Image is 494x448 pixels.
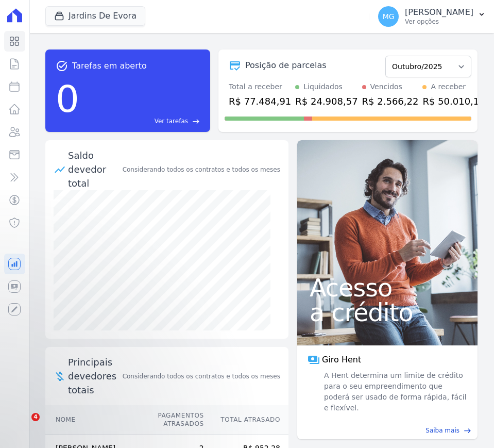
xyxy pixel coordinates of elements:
[431,81,466,92] div: A receber
[383,13,395,20] span: MG
[205,405,288,435] th: Total Atrasado
[405,18,473,26] p: Ver opções
[56,72,79,126] div: 0
[322,370,467,413] span: A Hent determina um limite de crédito para o seu empreendimento que poderá ser usado de forma ráp...
[83,117,200,126] a: Ver tarefas east
[310,275,465,300] span: Acesso
[295,94,357,108] div: R$ 24.908,57
[322,354,361,366] span: Giro Hent
[370,81,402,92] div: Vencidos
[8,348,214,420] iframe: Intercom notifications mensagem
[370,2,494,31] button: MG [PERSON_NAME] Ver opções
[464,427,471,435] span: east
[155,117,188,126] span: Ver tarefas
[422,94,485,108] div: R$ 50.010,12
[72,60,147,72] span: Tarefas em aberto
[229,81,291,92] div: Total a receber
[405,7,473,18] p: [PERSON_NAME]
[303,426,471,435] a: Saiba mais east
[192,118,200,125] span: east
[362,94,419,108] div: R$ 2.566,22
[245,59,327,72] div: Posição de parcelas
[303,81,343,92] div: Liquidados
[45,6,145,26] button: Jardins De Evora
[31,413,40,421] span: 4
[310,300,465,325] span: a crédito
[68,148,121,190] div: Saldo devedor total
[56,60,68,72] span: task_alt
[123,165,280,174] div: Considerando todos os contratos e todos os meses
[10,413,35,438] iframe: Intercom live chat
[425,426,459,435] span: Saiba mais
[229,94,291,108] div: R$ 77.484,91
